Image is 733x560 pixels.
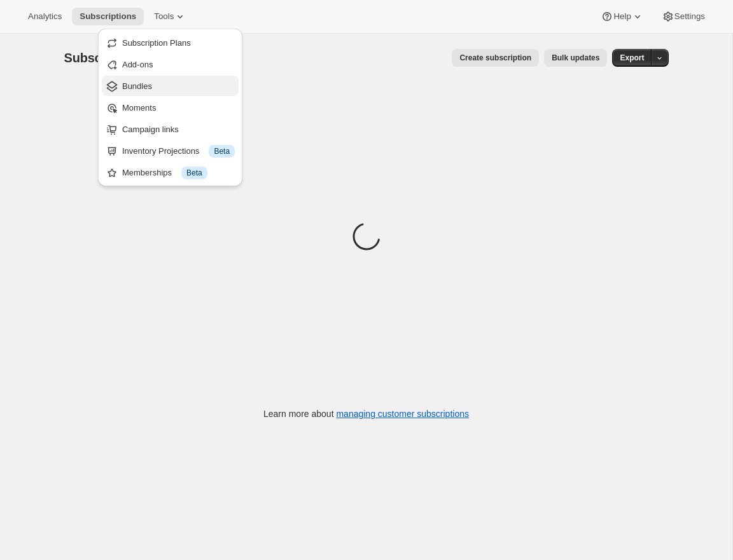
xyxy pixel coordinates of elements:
span: Subscription Plans [122,38,191,48]
span: Analytics [28,11,62,22]
button: Help [593,8,651,25]
span: Tools [154,11,174,22]
button: Bulk updates [544,49,607,67]
button: Analytics [20,8,69,25]
a: managing customer subscriptions [336,409,469,419]
span: Subscriptions [80,11,136,22]
button: Export [612,49,652,67]
button: Subscription Plans [102,32,239,53]
button: Memberships [102,162,239,182]
button: Bundles [102,76,239,96]
button: Settings [654,8,713,25]
span: Bundles [122,81,152,91]
div: Memberships [122,167,235,179]
span: Campaign links [122,125,179,134]
span: Settings [674,11,705,22]
button: Inventory Projections [102,140,239,161]
button: Campaign links [102,119,239,139]
span: Moments [122,103,156,113]
button: Tools [146,8,194,25]
button: Create subscription [452,49,539,67]
span: Subscriptions [64,51,148,65]
button: Subscriptions [72,8,144,25]
span: Beta [214,146,230,156]
span: Add-ons [122,60,153,69]
span: Bulk updates [552,53,599,63]
p: Learn more about [263,407,469,420]
span: Export [620,53,644,63]
button: Add-ons [102,54,239,74]
span: Create subscription [459,53,531,63]
button: Moments [102,97,239,118]
span: Beta [186,168,202,178]
span: Help [613,11,631,22]
div: Inventory Projections [122,145,235,158]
